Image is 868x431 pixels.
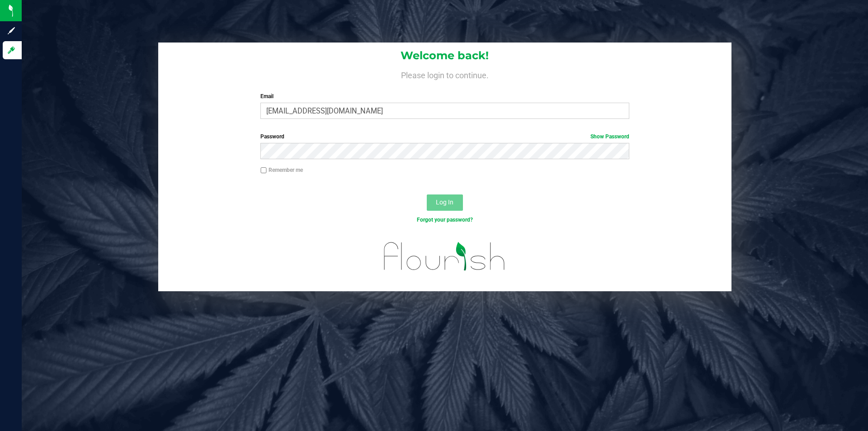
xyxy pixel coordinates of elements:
[260,167,267,174] input: Remember me
[260,166,303,174] label: Remember me
[427,194,463,211] button: Log In
[590,133,629,140] a: Show Password
[158,50,731,62] h1: Welcome back!
[7,46,16,55] inline-svg: Log in
[260,92,629,100] label: Email
[158,69,731,80] h4: Please login to continue.
[417,217,473,223] a: Forgot your password?
[7,26,16,35] inline-svg: Sign up
[436,199,453,206] span: Log In
[373,233,516,279] img: flourish_logo.svg
[260,133,284,140] span: Password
